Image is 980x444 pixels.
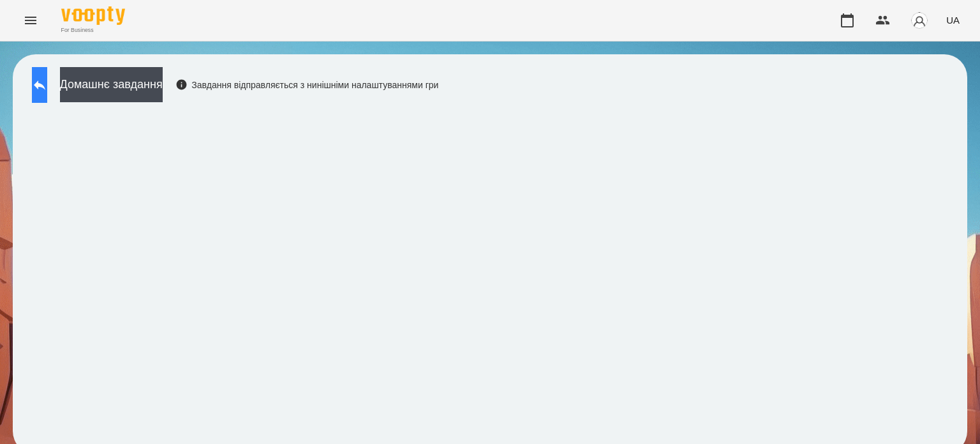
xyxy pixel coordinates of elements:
[910,11,928,29] img: avatar_s.png
[15,5,46,36] button: Menu
[60,67,163,102] button: Домашнє завдання
[61,6,125,25] img: Voopty Logo
[61,26,125,34] span: For Business
[175,79,439,91] div: Завдання відправляється з нинішніми налаштуваннями гри
[946,13,960,27] span: UA
[941,8,965,32] button: UA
